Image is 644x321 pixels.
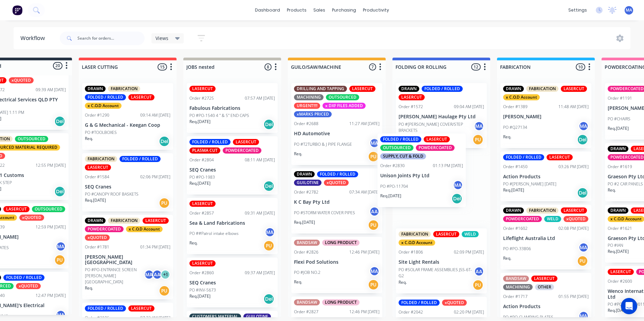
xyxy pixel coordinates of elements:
[310,5,329,15] div: sales
[155,35,168,42] span: Views
[626,7,632,13] span: MA
[252,5,283,15] a: dashboard
[82,63,149,71] input: Enter column name…
[12,5,22,15] img: Factory
[77,32,145,45] input: Search for orders...
[329,5,360,15] div: purchasing
[565,5,590,15] div: settings
[20,34,48,42] div: Workflow
[369,63,376,71] span: 7
[500,63,567,71] input: Enter column name…
[621,298,637,314] div: Open Intercom Messenger
[158,63,167,71] span: 15
[291,63,358,71] input: Enter column name…
[576,63,585,71] span: 10
[395,63,462,71] input: Enter column name…
[186,63,253,71] input: Enter column name…
[283,5,310,15] div: products
[53,62,62,69] span: 20
[264,63,272,71] span: 8
[360,5,392,15] div: productivity
[471,63,481,71] span: 12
